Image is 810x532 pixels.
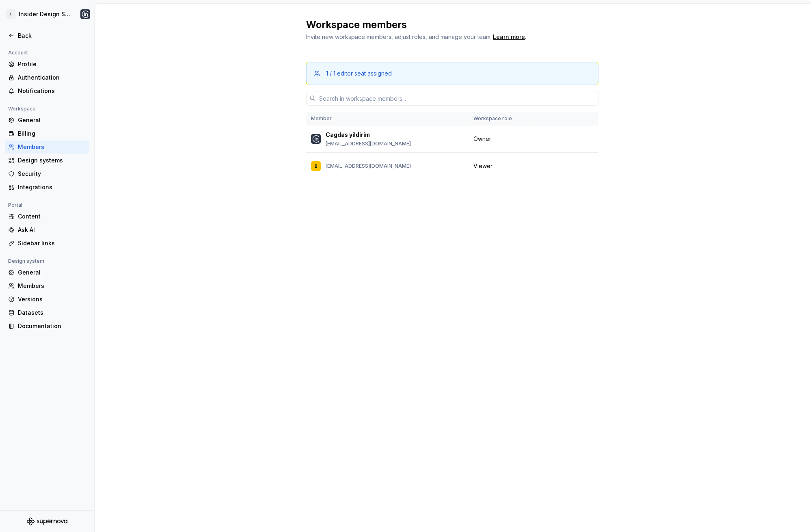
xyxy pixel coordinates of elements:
[5,58,89,71] a: Profile
[18,130,86,138] div: Billing
[2,5,93,23] button: IInsider Design SystemCagdas yildirim
[19,10,71,18] div: Insider Design System
[18,309,86,317] div: Datasets
[18,183,86,191] div: Integrations
[18,156,86,164] div: Design systems
[5,181,89,194] a: Integrations
[18,322,86,330] div: Documentation
[5,71,89,84] a: Authentication
[18,239,86,247] div: Sidebar links
[18,74,86,82] div: Authentication
[326,69,392,78] div: 1 / 1 editor seat assigned
[5,141,89,154] a: Members
[80,9,90,19] img: Cagdas yildirim
[5,127,89,140] a: Billing
[326,163,411,169] p: [EMAIL_ADDRESS][DOMAIN_NAME]
[18,282,86,290] div: Members
[18,32,86,40] div: Back
[5,279,89,292] a: Members
[473,162,492,170] span: Viewer
[5,293,89,306] a: Versions
[27,517,67,526] svg: Supernova Logo
[18,268,86,277] div: General
[18,170,86,178] div: Security
[18,226,86,234] div: Ask AI
[473,135,491,143] span: Owner
[18,116,86,124] div: General
[5,84,89,97] a: Notifications
[18,295,86,303] div: Versions
[493,33,525,41] a: Learn more
[326,141,411,147] p: [EMAIL_ADDRESS][DOMAIN_NAME]
[315,162,318,170] div: B
[5,200,26,210] div: Portal
[5,154,89,167] a: Design systems
[18,87,86,95] div: Notifications
[306,33,492,40] span: Invite new workspace members, adjust roles, and manage your team.
[5,210,89,223] a: Content
[306,18,589,31] h2: Workspace members
[311,134,321,144] img: Cagdas yildirim
[5,114,89,127] a: General
[492,34,526,40] span: .
[326,131,370,139] p: Cagdas yildirim
[18,60,86,68] div: Profile
[469,112,531,125] th: Workspace role
[5,48,31,58] div: Account
[6,9,15,19] div: I
[5,237,89,250] a: Sidebar links
[5,167,89,180] a: Security
[5,306,89,319] a: Datasets
[5,29,89,42] a: Back
[18,212,86,221] div: Content
[306,112,469,125] th: Member
[316,91,598,106] input: Search in workspace members...
[18,143,86,151] div: Members
[5,104,39,114] div: Workspace
[5,266,89,279] a: General
[5,223,89,236] a: Ask AI
[5,320,89,333] a: Documentation
[5,256,48,266] div: Design system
